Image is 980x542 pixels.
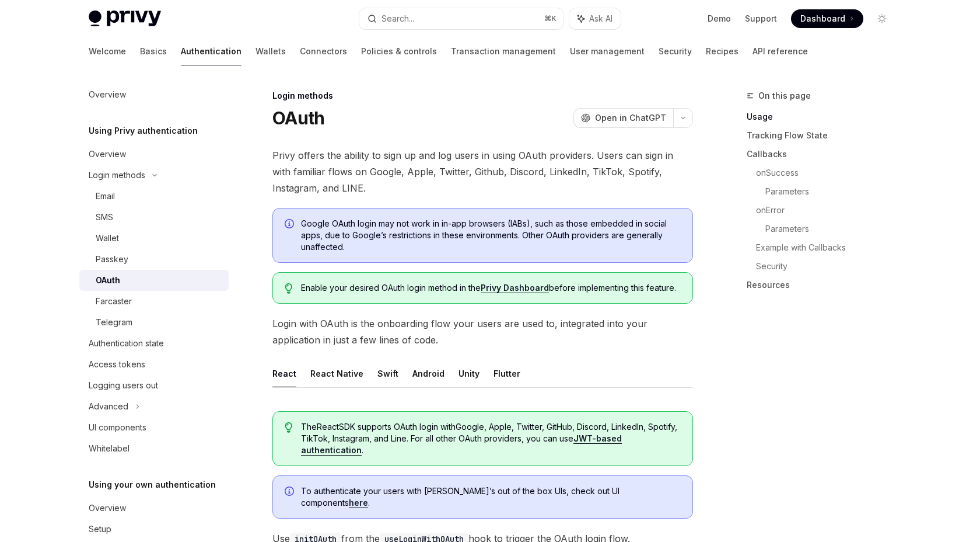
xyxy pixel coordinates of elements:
svg: Info [285,219,296,231]
div: Wallet [96,231,119,245]
svg: Tip [285,283,293,294]
button: React [272,360,296,387]
a: Passkey [79,249,229,270]
div: Access tokens [89,357,145,371]
a: SMS [79,207,229,228]
h5: Using your own authentication [89,478,216,492]
a: Connectors [300,37,347,65]
a: Wallets [256,37,286,65]
a: here [349,498,368,508]
div: Advanced [89,399,128,414]
a: Dashboard [791,9,863,28]
div: SMS [96,210,113,224]
a: Wallet [79,228,229,249]
a: Overview [79,144,229,165]
a: Support [745,13,777,25]
span: Privy offers the ability to sign up and log users in using OAuth providers. Users can sign in wit... [272,147,693,196]
a: Email [79,186,229,207]
a: Transaction management [451,37,556,65]
h5: Using Privy authentication [89,124,198,138]
h1: OAuth [272,107,324,128]
a: Security [756,257,901,276]
span: ⌘ K [544,14,556,23]
a: Setup [79,519,229,540]
button: Ask AI [569,8,621,29]
div: Overview [89,147,126,161]
a: Tracking Flow State [747,126,901,145]
a: Basics [140,37,167,65]
a: onSuccess [756,164,901,182]
a: Whitelabel [79,438,229,459]
span: Open in ChatGPT [595,112,666,124]
span: Enable your desired OAuth login method in the before implementing this feature. [301,282,681,294]
button: Search...⌘K [359,8,563,29]
a: onError [756,201,901,220]
div: Overview [89,501,126,515]
a: Overview [79,84,229,105]
a: Welcome [89,37,126,65]
div: Whitelabel [89,442,129,456]
a: Overview [79,498,229,519]
div: Passkey [96,252,128,266]
a: Resources [747,276,901,294]
a: Callbacks [747,145,901,164]
button: Android [412,360,444,387]
a: User management [570,37,645,65]
a: Recipes [706,37,738,65]
a: Farcaster [79,291,229,312]
a: Security [659,37,692,65]
span: On this page [758,89,811,103]
div: Login methods [272,90,693,102]
button: Open in ChatGPT [573,108,673,128]
a: OAuth [79,270,229,291]
a: Authentication [181,37,242,65]
span: Google OAuth login may not work in in-app browsers (IABs), such as those embedded in social apps,... [301,218,681,253]
div: Overview [89,88,126,102]
div: Login methods [89,168,145,182]
div: UI components [89,421,146,435]
span: To authenticate your users with [PERSON_NAME]’s out of the box UIs, check out UI components . [301,485,681,509]
button: Flutter [494,360,520,387]
a: Authentication state [79,333,229,354]
img: light logo [89,11,161,27]
div: Farcaster [96,294,132,308]
a: API reference [752,37,808,65]
div: Search... [381,12,414,26]
a: Parameters [765,220,901,238]
a: Demo [708,13,731,25]
a: Example with Callbacks [756,238,901,257]
span: The React SDK supports OAuth login with Google, Apple, Twitter, GitHub, Discord, LinkedIn, Spotif... [301,421,681,456]
div: Setup [89,522,111,536]
a: Telegram [79,312,229,333]
span: Login with OAuth is the onboarding flow your users are used to, integrated into your application ... [272,315,693,348]
div: Authentication state [89,336,164,350]
a: Access tokens [79,354,229,375]
svg: Info [285,487,296,498]
a: Privy Dashboard [481,283,549,293]
span: Ask AI [589,13,612,25]
svg: Tip [285,422,293,433]
button: Toggle dark mode [873,9,891,28]
div: Telegram [96,315,132,329]
div: Logging users out [89,378,158,392]
a: Logging users out [79,375,229,396]
button: React Native [310,360,363,387]
div: Email [96,189,115,203]
span: Dashboard [800,13,845,25]
button: Unity [459,360,480,387]
a: Usage [747,107,901,126]
a: Parameters [765,182,901,201]
a: Policies & controls [361,37,437,65]
button: Swift [377,360,398,387]
a: UI components [79,417,229,438]
div: OAuth [96,273,120,287]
